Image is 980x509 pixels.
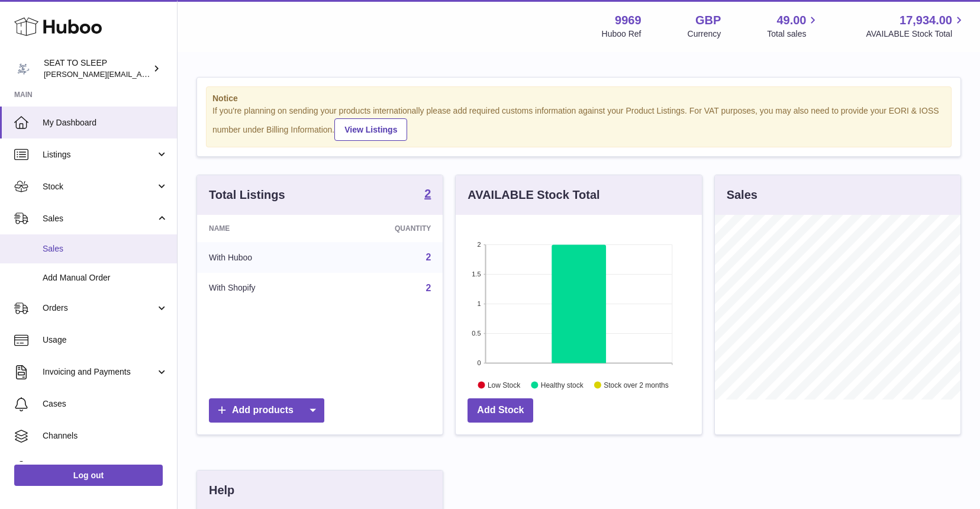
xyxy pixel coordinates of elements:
[334,118,407,141] a: View Listings
[43,430,168,442] span: Channels
[468,398,533,423] a: Add Stock
[43,181,156,192] span: Stock
[767,12,820,40] a: 49.00 Total sales
[212,105,945,141] div: If you're planning on sending your products internationally please add required customs informati...
[209,187,285,203] h3: Total Listings
[866,12,966,40] a: 17,934.00 AVAILABLE Stock Total
[330,215,443,242] th: Quantity
[478,359,481,366] text: 0
[767,28,820,40] span: Total sales
[44,69,237,79] span: [PERSON_NAME][EMAIL_ADDRESS][DOMAIN_NAME]
[14,60,32,78] img: amy@seattosleep.co.uk
[488,381,521,389] text: Low Stock
[43,272,168,284] span: Add Manual Order
[688,28,721,40] div: Currency
[43,334,168,346] span: Usage
[478,300,481,307] text: 1
[43,243,168,254] span: Sales
[209,398,324,423] a: Add products
[14,465,163,486] a: Log out
[43,302,156,314] span: Orders
[43,366,156,378] span: Invoicing and Payments
[776,12,806,28] span: 49.00
[478,241,481,248] text: 2
[866,28,966,40] span: AVAILABLE Stock Total
[468,187,599,203] h3: AVAILABLE Stock Total
[541,381,584,389] text: Healthy stock
[197,215,330,242] th: Name
[900,12,952,28] span: 17,934.00
[695,12,721,28] strong: GBP
[425,283,431,293] a: 2
[212,93,945,104] strong: Notice
[44,57,150,80] div: SEAT TO SLEEP
[424,188,431,199] strong: 2
[424,188,431,202] a: 2
[43,117,168,128] span: My Dashboard
[615,12,641,28] strong: 9969
[425,252,431,262] a: 2
[43,149,156,160] span: Listings
[602,28,641,40] div: Huboo Ref
[43,398,168,410] span: Cases
[472,270,481,278] text: 1.5
[209,482,234,498] h3: Help
[604,381,669,389] text: Stock over 2 months
[727,187,757,203] h3: Sales
[472,330,481,337] text: 0.5
[197,273,330,304] td: With Shopify
[43,213,156,224] span: Sales
[197,242,330,273] td: With Huboo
